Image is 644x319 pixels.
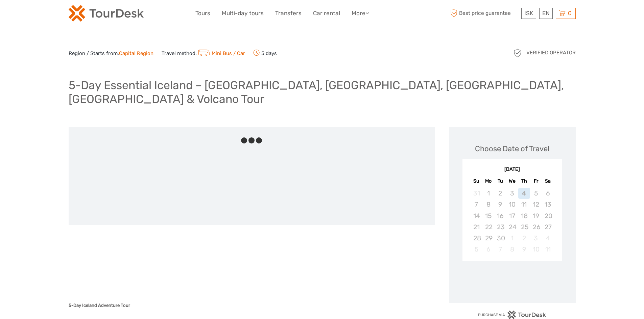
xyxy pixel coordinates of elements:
[530,233,542,244] div: Not available Friday, October 3rd, 2025
[518,199,530,210] div: Not available Thursday, September 11th, 2025
[506,177,518,186] div: We
[482,244,494,255] div: Not available Monday, October 6th, 2025
[494,233,506,244] div: Not available Tuesday, September 30th, 2025
[471,188,482,199] div: Not available Sunday, August 31st, 2025
[494,199,506,210] div: Not available Tuesday, September 9th, 2025
[530,199,542,210] div: Not available Friday, September 12th, 2025
[530,210,542,221] div: Not available Friday, September 19th, 2025
[542,188,554,199] div: Not available Saturday, September 6th, 2025
[162,48,245,58] span: Travel method:
[471,210,482,221] div: Not available Sunday, September 14th, 2025
[197,50,245,56] a: Mini Bus / Car
[352,8,369,18] a: More
[512,48,523,58] img: verified_operator_grey_128.png
[275,8,302,18] a: Transfers
[542,244,554,255] div: Not available Saturday, October 11th, 2025
[506,210,518,221] div: Not available Wednesday, September 17th, 2025
[530,177,542,186] div: Fr
[478,311,546,319] img: PurchaseViaTourDesk.png
[530,244,542,255] div: Not available Friday, October 10th, 2025
[524,10,533,17] span: ISK
[222,8,264,18] a: Multi-day tours
[518,233,530,244] div: Not available Thursday, October 2nd, 2025
[253,48,277,58] span: 5 days
[542,221,554,233] div: Not available Saturday, September 27th, 2025
[518,188,530,199] div: Not available Thursday, September 4th, 2025
[510,278,515,283] div: Loading...
[471,233,482,244] div: Not available Sunday, September 28th, 2025
[494,221,506,233] div: Not available Tuesday, September 23rd, 2025
[119,50,153,56] a: Capital Region
[195,8,210,18] a: Tours
[482,233,494,244] div: Not available Monday, September 29th, 2025
[69,50,153,57] span: Region / Starts from:
[506,188,518,199] div: Not available Wednesday, September 3rd, 2025
[482,221,494,233] div: Not available Monday, September 22nd, 2025
[542,199,554,210] div: Not available Saturday, September 13th, 2025
[471,221,482,233] div: Not available Sunday, September 21st, 2025
[482,199,494,210] div: Not available Monday, September 8th, 2025
[542,210,554,221] div: Not available Saturday, September 20th, 2025
[518,210,530,221] div: Not available Thursday, September 18th, 2025
[542,177,554,186] div: Sa
[526,49,576,56] span: Verified Operator
[494,210,506,221] div: Not available Tuesday, September 16th, 2025
[482,188,494,199] div: Not available Monday, September 1st, 2025
[482,210,494,221] div: Not available Monday, September 15th, 2025
[539,8,553,19] div: EN
[530,188,542,199] div: Not available Friday, September 5th, 2025
[462,166,562,173] div: [DATE]
[482,177,494,186] div: Mo
[464,188,560,255] div: month 2025-09
[518,177,530,186] div: Th
[506,199,518,210] div: Not available Wednesday, September 10th, 2025
[449,8,520,19] span: Best price guarantee
[506,244,518,255] div: Not available Wednesday, October 8th, 2025
[542,233,554,244] div: Not available Saturday, October 4th, 2025
[471,177,482,186] div: Su
[475,143,549,154] div: Choose Date of Travel
[518,221,530,233] div: Not available Thursday, September 25th, 2025
[567,10,573,17] span: 0
[494,188,506,199] div: Not available Tuesday, September 2nd, 2025
[530,221,542,233] div: Not available Friday, September 26th, 2025
[69,303,130,308] strong: 5-Day Iceland Adventure Tour
[69,5,144,22] img: 120-15d4194f-c635-41b9-a512-a3cb382bfb57_logo_small.png
[494,177,506,186] div: Tu
[313,8,340,18] a: Car rental
[471,199,482,210] div: Not available Sunday, September 7th, 2025
[69,78,576,106] h1: 5-Day Essential Iceland – [GEOGRAPHIC_DATA], [GEOGRAPHIC_DATA], [GEOGRAPHIC_DATA], [GEOGRAPHIC_DA...
[518,244,530,255] div: Not available Thursday, October 9th, 2025
[494,244,506,255] div: Not available Tuesday, October 7th, 2025
[471,244,482,255] div: Not available Sunday, October 5th, 2025
[506,221,518,233] div: Not available Wednesday, September 24th, 2025
[506,233,518,244] div: Not available Wednesday, October 1st, 2025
